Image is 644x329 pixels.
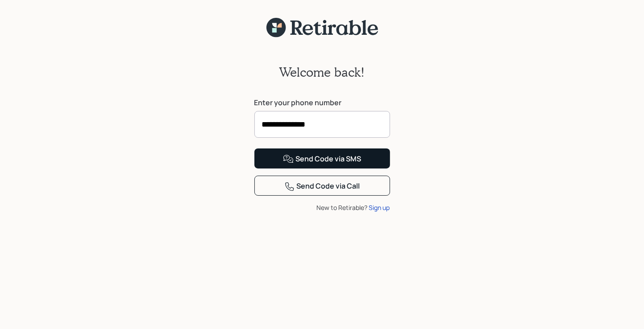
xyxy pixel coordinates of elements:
div: New to Retirable? [254,203,390,212]
div: Send Code via SMS [283,154,361,164]
button: Send Code via SMS [254,148,390,169]
button: Send Code via Call [254,176,390,196]
label: Enter your phone number [254,98,390,107]
div: Send Code via Call [284,181,360,192]
div: Sign up [369,203,390,212]
h2: Welcome back! [279,65,365,80]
